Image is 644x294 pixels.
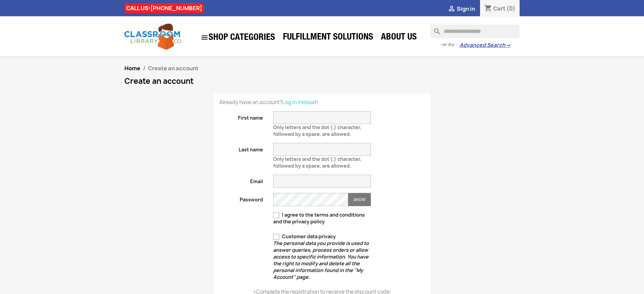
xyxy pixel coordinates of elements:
p: Already have an account? [219,99,425,106]
span: Create an account [148,65,198,72]
a: SHOP CATEGORIES [197,30,279,45]
a: About Us [378,31,420,45]
span: Only letters and the dot (.) character, followed by a space, are allowed. [273,121,361,137]
label: Customer data privacy [273,233,371,280]
a: [PHONE_NUMBER] [150,4,202,12]
input: Search [430,25,520,38]
label: I agree to the terms and conditions and the privacy policy [273,212,371,225]
span: Sign in [457,5,475,13]
a: Fulfillment Solutions [280,31,377,45]
span: → [505,42,510,49]
i: shopping_cart [484,5,492,13]
span: Cart [493,5,505,12]
span: - or try - [439,41,459,48]
i:  [200,33,209,42]
a: Advanced Search→ [459,42,510,49]
input: Password input [273,193,348,206]
span: (0) [506,5,516,12]
button: Show [348,193,371,206]
span: Only letters and the dot (.) character, followed by a space, are allowed. [273,153,361,169]
a: Home [124,65,140,72]
em: The personal data you provide is used to answer queries, process orders or allow access to specif... [273,240,369,280]
label: Password [214,193,268,203]
label: First name [214,111,268,121]
i:  [448,5,456,13]
label: Last name [214,143,268,153]
h1: Create an account [124,77,520,85]
label: Email [214,175,268,185]
div: CALL US: [124,3,204,13]
a: Log in instead! [282,99,318,106]
img: Classroom Library Company [124,24,182,50]
a:  Sign in [448,5,475,13]
i: search [430,25,438,33]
